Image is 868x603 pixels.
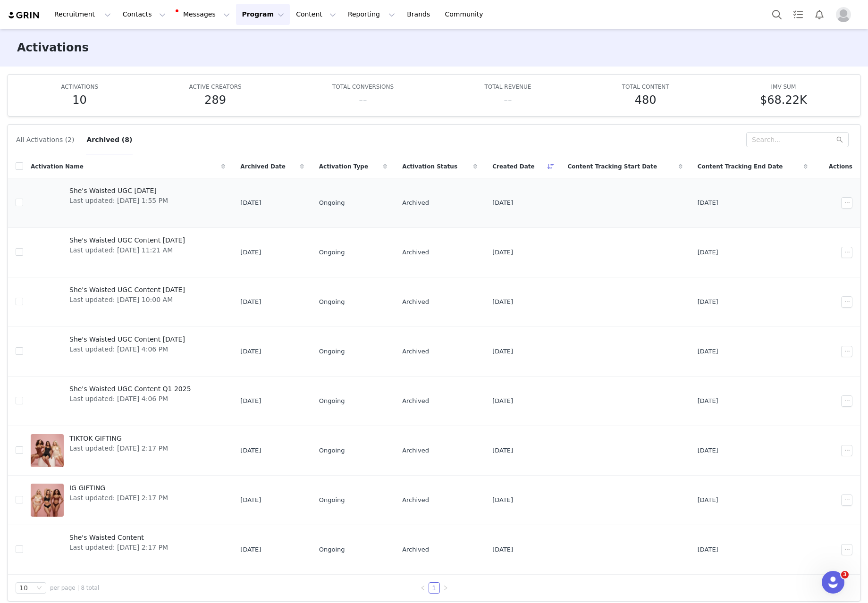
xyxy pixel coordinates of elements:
h5: -- [359,92,367,109]
a: TIKTOK GIFTINGLast updated: [DATE] 2:17 PM [31,432,225,469]
span: Last updated: [DATE] 1:55 PM [69,196,168,206]
a: Brands [401,4,438,25]
span: Ongoing [319,198,345,208]
a: 1 [429,583,439,593]
span: Content Tracking Start Date [568,162,657,171]
span: [DATE] [240,248,261,257]
a: She's Waisted UGC Content [DATE]Last updated: [DATE] 11:21 AM [31,234,225,271]
span: Created Date [492,162,535,171]
a: She's Waisted UGC Content [DATE]Last updated: [DATE] 10:00 AM [31,283,225,321]
a: She's Waisted ContentLast updated: [DATE] 2:17 PM [31,531,225,569]
input: Search... [746,132,849,147]
h5: 480 [635,92,657,109]
span: [DATE] [698,297,718,307]
i: icon: right [443,585,448,591]
span: Ongoing [319,248,345,257]
span: [DATE] [698,396,718,406]
a: She's Waisted UGC Content [DATE]Last updated: [DATE] 4:06 PM [31,333,225,370]
button: Reporting [342,4,401,25]
a: IG GIFTINGLast updated: [DATE] 2:17 PM [31,481,225,519]
a: She's Waisted UGC Content Q1 2025Last updated: [DATE] 4:06 PM [31,382,225,420]
span: [DATE] [698,248,718,257]
a: She's Waisted UGC [DATE]Last updated: [DATE] 1:55 PM [31,184,225,222]
span: Archived [402,248,429,257]
span: [DATE] [240,545,261,554]
button: Content [290,4,342,25]
img: placeholder-profile.jpg [836,7,851,22]
span: She's Waisted Content [69,533,168,543]
h5: 289 [204,92,226,109]
span: Archived [402,396,429,406]
span: Last updated: [DATE] 11:21 AM [69,245,185,255]
span: She's Waisted UGC Content [DATE] [69,235,185,245]
span: Archived [402,446,429,455]
span: Ongoing [319,347,345,356]
span: [DATE] [240,347,261,356]
span: Last updated: [DATE] 2:17 PM [69,493,168,503]
li: Next Page [440,582,451,594]
h5: -- [504,92,512,109]
span: [DATE] [240,446,261,455]
span: ACTIVATIONS [61,84,98,90]
i: icon: left [420,585,426,591]
span: [DATE] [240,198,261,208]
span: [DATE] [492,347,513,356]
img: grin logo [8,11,41,20]
span: Activation Name [31,162,84,171]
div: 10 [19,583,28,593]
span: [DATE] [240,297,261,307]
button: Recruitment [49,4,117,25]
span: [DATE] [240,495,261,505]
div: Actions [815,157,860,176]
span: Last updated: [DATE] 2:17 PM [69,444,168,453]
button: Archived (8) [86,132,133,147]
span: Archived Date [240,162,286,171]
span: 3 [841,571,849,578]
button: Search [767,4,787,25]
span: [DATE] [698,198,718,208]
button: Contacts [117,4,171,25]
span: [DATE] [492,198,513,208]
a: Tasks [788,4,809,25]
span: Ongoing [319,297,345,307]
span: ACTIVE CREATORS [189,84,241,90]
i: icon: search [836,136,843,143]
i: icon: down [36,585,42,592]
button: Notifications [809,4,830,25]
span: [DATE] [698,347,718,356]
button: Messages [172,4,236,25]
span: TOTAL REVENUE [484,84,531,90]
span: [DATE] [240,396,261,406]
h3: Activations [17,39,89,56]
span: Archived [402,297,429,307]
span: [DATE] [492,446,513,455]
span: TIKTOK GIFTING [69,434,168,444]
button: All Activations (2) [16,132,75,147]
a: Community [439,4,493,25]
li: 1 [429,582,440,594]
span: [DATE] [492,495,513,505]
span: TOTAL CONTENT [622,84,669,90]
span: Ongoing [319,545,345,554]
span: IG GIFTING [69,483,168,493]
span: [DATE] [492,396,513,406]
span: [DATE] [492,545,513,554]
span: Last updated: [DATE] 4:06 PM [69,344,185,354]
span: [DATE] [698,446,718,455]
span: Last updated: [DATE] 10:00 AM [69,295,185,305]
span: She's Waisted UGC Content [DATE] [69,285,185,295]
span: IMV SUM [771,84,796,90]
span: Archived [402,347,429,356]
span: She's Waisted UGC [DATE] [69,186,168,196]
span: [DATE] [698,545,718,554]
span: She's Waisted UGC Content Q1 2025 [69,384,191,394]
span: [DATE] [492,297,513,307]
span: Activation Status [402,162,457,171]
iframe: Intercom live chat [822,571,844,594]
span: Archived [402,198,429,208]
span: Ongoing [319,446,345,455]
h5: 10 [72,92,87,109]
span: Activation Type [319,162,368,171]
span: [DATE] [492,248,513,257]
